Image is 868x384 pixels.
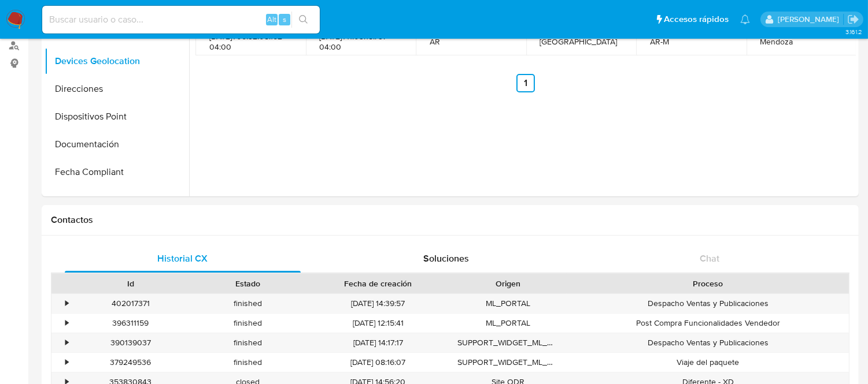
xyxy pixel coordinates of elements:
[189,353,306,372] div: finished
[72,314,189,333] div: 396311159
[567,314,849,333] div: Post Compra Funcionalidades Vendedor
[45,47,189,75] button: Devices Geolocation
[267,14,276,25] span: Alt
[45,131,189,158] button: Documentación
[209,31,292,52] div: [DATE]T06:32:05.162-04:00
[65,337,68,348] div: •
[449,333,567,352] div: SUPPORT_WIDGET_ML_MOBILE
[72,353,189,372] div: 379249536
[423,252,469,265] span: Soluciones
[306,353,449,372] div: [DATE] 08:16:07
[45,158,189,186] button: Fecha Compliant
[457,278,559,289] div: Origen
[72,294,189,313] div: 402017371
[567,333,849,352] div: Despacho Ventas y Publicaciones
[189,333,306,352] div: finished
[847,13,859,25] a: Salir
[306,294,449,313] div: [DATE] 14:39:57
[760,36,843,47] div: Mendoza
[45,186,189,214] button: Historial Casos
[540,36,623,47] div: [GEOGRAPHIC_DATA]
[700,252,719,265] span: Chat
[516,74,535,92] a: Ir a la página 1
[65,298,68,309] div: •
[845,27,862,36] span: 3.161.2
[778,14,843,25] p: zoe.breuer@mercadolibre.com
[45,103,189,131] button: Dispositivos Point
[157,252,208,265] span: Historial CX
[42,12,320,27] input: Buscar usuario o caso...
[291,12,315,28] button: search-icon
[315,278,441,289] div: Fecha de creación
[567,294,849,313] div: Despacho Ventas y Publicaciones
[664,13,729,25] span: Accesos rápidos
[449,353,567,372] div: SUPPORT_WIDGET_ML_MOBILE
[189,314,306,333] div: finished
[306,333,449,352] div: [DATE] 14:17:17
[51,214,849,226] h1: Contactos
[72,333,189,352] div: 390139037
[189,294,306,313] div: finished
[575,278,841,289] div: Proceso
[449,314,567,333] div: ML_PORTAL
[65,357,68,368] div: •
[430,36,512,47] div: AR
[567,353,849,372] div: Viaje del paquete
[320,31,402,52] div: [DATE]T11:03:15.737-04:00
[650,36,733,47] div: AR-M
[449,294,567,313] div: ML_PORTAL
[283,14,286,25] span: s
[740,14,750,24] a: Notificaciones
[45,75,189,103] button: Direcciones
[80,278,181,289] div: Id
[195,74,856,92] nav: Paginación
[197,278,298,289] div: Estado
[65,318,68,329] div: •
[306,314,449,333] div: [DATE] 12:15:41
